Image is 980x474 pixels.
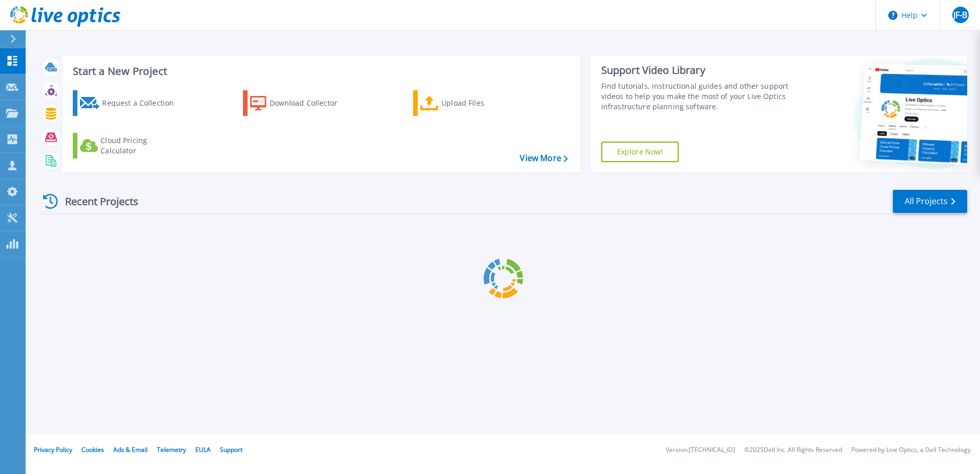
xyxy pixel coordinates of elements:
a: Support [220,445,242,454]
a: Telemetry [157,445,186,454]
div: Recent Projects [39,189,152,214]
a: Download Collector [243,90,357,116]
li: Powered by Live Optics, a Dell Technology [851,447,971,453]
div: Find tutorials, instructional guides and other support videos to help you make the most of your L... [601,81,793,112]
h3: Start a New Project [73,66,567,77]
div: Upload Files [441,93,523,113]
a: Ads & Email [113,445,148,454]
li: Version: [TECHNICAL_ID] [666,447,735,453]
span: JF-B [953,11,968,19]
a: Explore Now! [601,142,679,162]
div: Download Collector [270,93,352,113]
li: © 2025 Dell Inc. All Rights Reserved [744,447,842,453]
a: Cookies [81,445,104,454]
div: Support Video Library [601,64,793,77]
a: All Projects [893,190,967,213]
div: Cloud Pricing Calculator [100,135,182,156]
a: Privacy Policy [34,445,72,454]
a: Upload Files [413,90,527,116]
div: Request a Collection [102,93,184,113]
a: EULA [195,445,211,454]
a: View More [520,153,567,163]
a: Request a Collection [73,90,187,116]
a: Cloud Pricing Calculator [73,133,187,159]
